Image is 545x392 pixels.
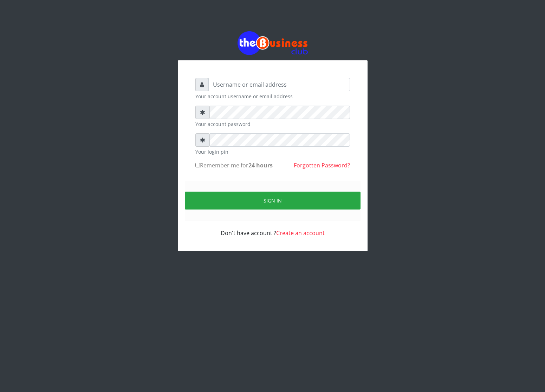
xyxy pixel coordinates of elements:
input: Remember me for24 hours [195,163,200,167]
div: Don't have account ? [195,220,350,237]
small: Your login pin [195,148,350,155]
small: Your account password [195,120,350,128]
button: Sign in [185,192,361,210]
a: Create an account [276,229,325,237]
a: Forgotten Password? [294,161,350,169]
label: Remember me for [195,161,273,170]
b: 24 hours [248,161,273,169]
small: Your account username or email address [195,93,350,100]
input: Username or email address [208,78,350,91]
